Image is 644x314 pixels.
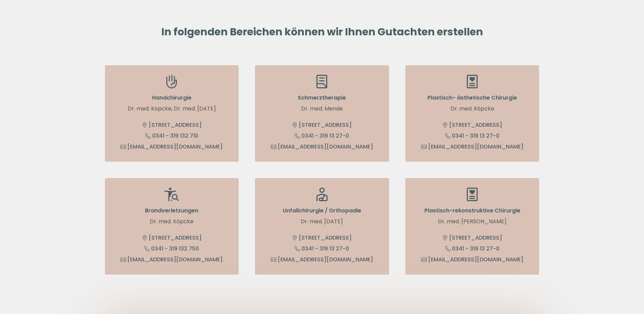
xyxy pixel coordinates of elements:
[442,234,502,242] a: [STREET_ADDRESS]
[145,132,198,140] a: 0341 - 319 132 710
[442,121,502,129] a: [STREET_ADDRESS]
[121,143,223,151] a: [EMAIL_ADDRESS][DOMAIN_NAME]
[415,105,530,113] p: Dr. med. Köpcke
[295,132,349,140] a: 0341 - 319 13 27-0
[264,94,380,102] p: Schmerztherapie
[264,217,380,226] p: Dr. med. [DATE]
[264,207,380,215] p: Unfallchirurgie / Orthopadie
[415,217,530,226] p: Dr. med. [PERSON_NAME]
[144,245,199,253] a: 0341 - 319 132 750
[445,245,499,253] a: 0341 - 319 13 27-0
[114,217,229,226] p: Dr. med. Köpcke
[114,207,229,215] p: Brandverletzungen
[445,132,499,140] a: 0341 - 319 13 27-0
[105,26,539,38] h2: In folgenden Bereichen können wir Ihnen Gutachten erstellen
[295,245,349,253] a: 0341 - 319 13 27-0
[271,256,373,264] a: [EMAIL_ADDRESS][DOMAIN_NAME]
[271,143,373,151] a: [EMAIL_ADDRESS][DOMAIN_NAME]
[421,256,523,264] a: [EMAIL_ADDRESS][DOMAIN_NAME]
[415,94,530,102] p: Plastisch- ästhetische Chirurgie
[292,234,352,242] a: [STREET_ADDRESS]
[142,234,202,242] a: [STREET_ADDRESS]
[421,143,523,151] a: [EMAIL_ADDRESS][DOMAIN_NAME]
[142,121,202,129] a: [STREET_ADDRESS]
[264,105,380,113] p: Dr. med. Mende
[292,121,352,129] a: [STREET_ADDRESS]
[152,94,191,102] strong: Handchirurgie
[114,105,229,113] p: Dr. med. Köpcke, Dr. med. [DATE]
[415,207,530,215] p: Plastisch-rekonstruktive Chirurgie
[121,256,223,264] a: [EMAIL_ADDRESS][DOMAIN_NAME]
